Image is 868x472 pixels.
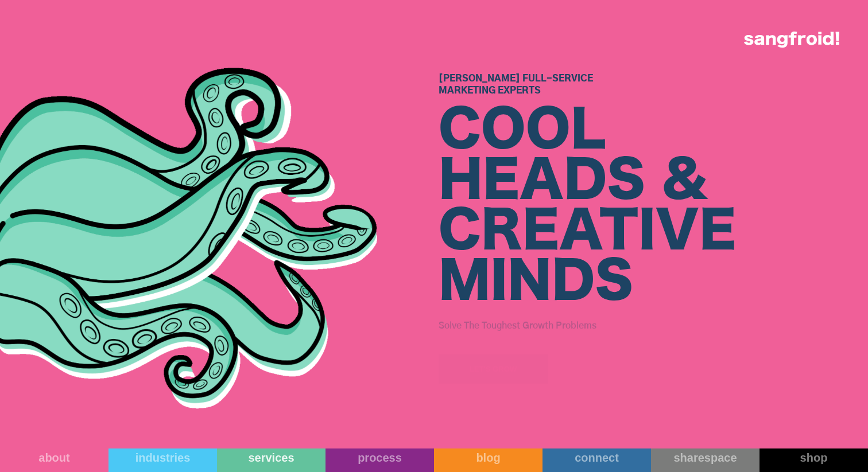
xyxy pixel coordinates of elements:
[744,32,839,48] img: logo
[217,448,325,472] a: services
[651,451,759,465] div: sharespace
[542,451,651,465] div: connect
[759,448,868,472] a: shop
[325,451,434,465] div: process
[325,448,434,472] a: process
[470,364,517,375] div: Let's Grow
[217,451,325,465] div: services
[759,451,868,465] div: shop
[434,451,542,465] div: blog
[439,354,548,384] a: Let's Grow
[439,317,868,334] h3: Solve The Toughest Growth Problems
[542,448,651,472] a: connect
[439,73,868,97] h1: [PERSON_NAME] Full-Service Marketing Experts
[108,448,217,472] a: industries
[439,106,868,308] div: COOL HEADS & CREATIVE MINDS
[434,448,542,472] a: blog
[651,448,759,472] a: sharespace
[108,451,217,465] div: industries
